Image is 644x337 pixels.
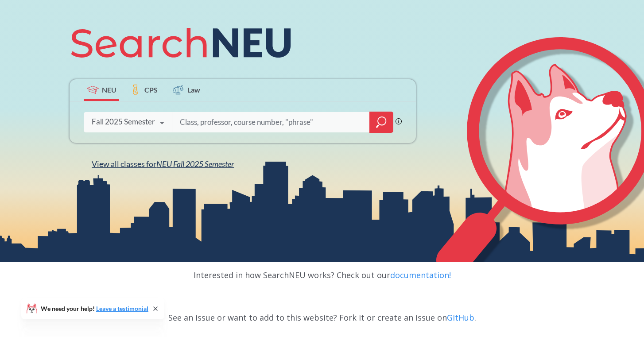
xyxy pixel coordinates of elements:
[390,270,451,280] a: documentation!
[179,113,363,132] input: Class, professor, course number, "phrase"
[156,159,234,169] span: NEU Fall 2025 Semester
[102,85,116,95] span: NEU
[187,85,200,95] span: Law
[369,112,393,133] div: magnifying glass
[144,85,158,95] span: CPS
[92,117,155,127] div: Fall 2025 Semester
[447,312,474,323] a: GitHub
[376,116,387,128] svg: magnifying glass
[92,159,234,169] span: View all classes for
